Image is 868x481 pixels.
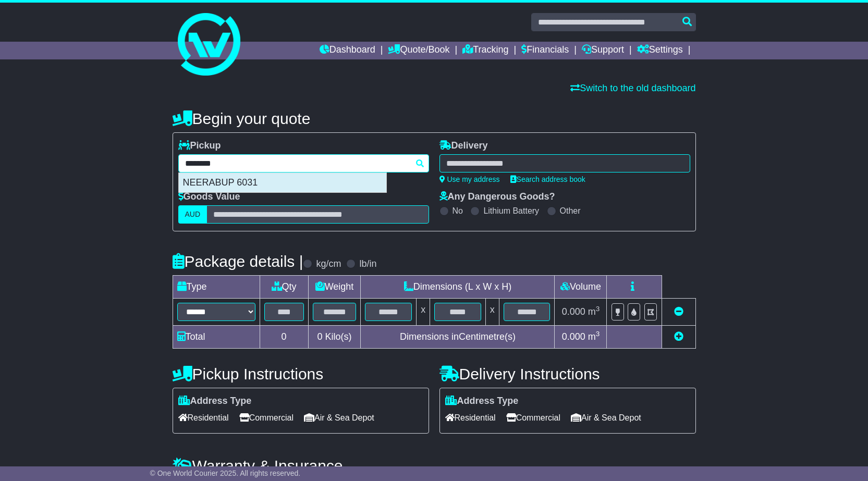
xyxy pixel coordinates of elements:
a: Dashboard [320,42,375,59]
label: AUD [178,205,207,224]
span: Residential [178,410,229,426]
span: Air & Sea Depot [571,410,641,426]
label: Delivery [439,140,488,152]
h4: Warranty & Insurance [173,457,696,474]
td: Dimensions (L x W x H) [361,276,555,299]
label: Other [560,206,581,216]
label: Goods Value [178,191,240,203]
a: Remove this item [674,306,683,317]
a: Settings [637,42,683,59]
span: m [588,306,600,317]
span: m [588,331,600,342]
label: Address Type [178,396,252,407]
a: Tracking [462,42,508,59]
span: Residential [445,410,496,426]
td: Kilo(s) [308,326,361,349]
h4: Pickup Instructions [173,365,429,383]
sup: 3 [596,330,600,338]
span: © One World Courier 2025. All rights reserved. [150,469,301,477]
td: x [417,299,430,326]
a: Search address book [510,175,585,183]
span: 0.000 [562,306,585,317]
span: Commercial [506,410,560,426]
label: Address Type [445,396,519,407]
td: 0 [260,326,308,349]
td: Volume [555,276,607,299]
span: 0.000 [562,331,585,342]
label: Lithium Battery [483,206,539,216]
a: Quote/Book [388,42,449,59]
td: x [485,299,499,326]
label: lb/in [359,258,376,270]
span: Commercial [239,410,294,426]
td: Qty [260,276,308,299]
span: Air & Sea Depot [304,410,374,426]
h4: Package details | [173,253,303,270]
label: Pickup [178,140,221,152]
td: Total [173,326,260,349]
label: Any Dangerous Goods? [439,191,555,203]
a: Use my address [439,175,500,183]
div: NEERABUP 6031 [179,173,386,193]
label: kg/cm [316,258,341,270]
typeahead: Please provide city [178,154,429,172]
span: 0 [317,331,322,342]
a: Financials [521,42,569,59]
td: Dimensions in Centimetre(s) [361,326,555,349]
h4: Delivery Instructions [439,365,696,383]
a: Support [582,42,624,59]
h4: Begin your quote [173,110,696,127]
sup: 3 [596,305,600,313]
label: No [453,206,463,216]
a: Add new item [674,331,683,342]
td: Weight [308,276,361,299]
td: Type [173,276,260,299]
a: Switch to the old dashboard [570,83,695,93]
